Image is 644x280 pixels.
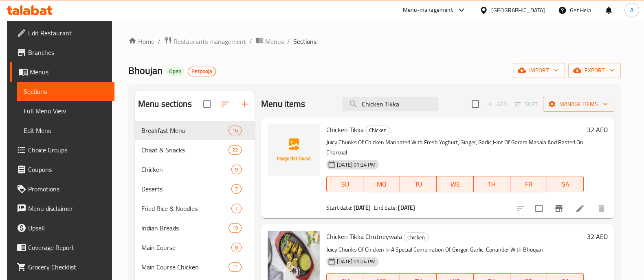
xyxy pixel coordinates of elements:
div: items [229,262,242,272]
h2: Menu sections [138,98,192,110]
span: Petpooja [188,68,215,75]
a: Edit menu item [575,204,585,213]
span: TH [477,178,507,190]
li: / [249,37,252,46]
span: End date: [374,202,397,213]
span: 16 [229,127,241,135]
button: FR [510,176,547,192]
span: Manage items [549,99,608,109]
span: MO [367,178,397,190]
span: Main Course Chicken [141,262,229,272]
div: items [229,223,242,233]
input: search [342,97,438,111]
span: Start date: [326,202,352,213]
div: Breakfast Menu16 [135,121,255,140]
span: Chicken [141,165,231,174]
div: items [231,243,242,252]
span: Coupons [28,165,108,174]
span: SU [330,178,360,190]
span: Edit Menu [24,126,108,135]
span: A [630,6,633,15]
span: Indian Breads [141,223,229,233]
span: Select all sections [198,96,215,113]
button: SA [547,176,584,192]
div: items [231,204,242,213]
span: Breakfast Menu [141,126,229,135]
a: Menus [10,62,114,82]
span: Open [166,68,185,75]
span: [DATE] 01:24 PM [334,161,379,169]
div: Chicken9 [135,160,255,179]
div: Chaat & Snacks22 [135,140,255,160]
a: Edit Menu [17,121,114,140]
span: Branches [28,48,108,57]
div: [GEOGRAPHIC_DATA] [491,6,545,15]
span: export [575,65,614,76]
div: Deserts [141,184,231,194]
a: Branches [10,43,114,62]
h6: 32 AED [587,124,608,135]
button: import [513,63,565,78]
span: 11 [229,263,241,271]
a: Full Menu View [17,101,114,121]
div: items [231,165,242,174]
span: Fried Rice & Noodles [141,204,231,213]
b: [DATE] [354,202,371,213]
div: items [231,184,242,194]
span: 9 [232,166,241,174]
div: Deserts7 [135,179,255,199]
nav: breadcrumb [128,36,621,47]
span: WE [440,178,470,190]
div: items [229,126,242,135]
li: / [287,37,290,46]
span: 7 [232,185,241,193]
span: Chicken [404,233,428,242]
p: Juicy Chunks Of Chicken In A Special Combination Of Ginger, Garlic, Coriander With Bhoujan [326,245,584,255]
span: Select to update [530,200,547,217]
h6: 32 AED [587,231,608,242]
a: Upsell [10,218,114,238]
span: Chicken [366,126,390,135]
span: FR [514,178,544,190]
h2: Menu items [261,98,306,110]
span: Main Course [141,243,231,252]
span: Edit Restaurant [28,28,108,38]
span: 22 [229,146,241,154]
button: TU [400,176,437,192]
a: Choice Groups [10,140,114,160]
div: Open [166,67,185,76]
a: Grocery Checklist [10,257,114,277]
button: delete [591,199,611,218]
span: Full Menu View [24,106,108,116]
a: Edit Restaurant [10,23,114,43]
span: TU [403,178,433,190]
span: Chaat & Snacks [141,145,229,155]
a: Sections [17,82,114,101]
a: Coupons [10,160,114,179]
div: Menu-management [403,5,453,15]
span: Menu disclaimer [28,204,108,213]
span: Grocery Checklist [28,262,108,272]
div: items [229,145,242,155]
span: Upsell [28,223,108,233]
div: Chicken [365,126,390,135]
span: Menus [265,37,284,46]
button: Branch-specific-item [549,199,569,218]
button: SU [326,176,363,192]
div: Main Course Chicken11 [135,257,255,277]
p: Juicy Chunks Of Chicken Marinated With Fresh Yoghurt, Ginger, Garlic,Hint Of Garam Masala And Bas... [326,137,584,158]
button: Manage items [543,97,614,112]
span: SA [550,178,580,190]
a: Promotions [10,179,114,199]
span: 7 [232,205,241,213]
a: Restaurants management [164,36,246,47]
li: / [158,37,160,46]
a: Menus [255,36,284,47]
span: Bhoujan [128,61,163,80]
